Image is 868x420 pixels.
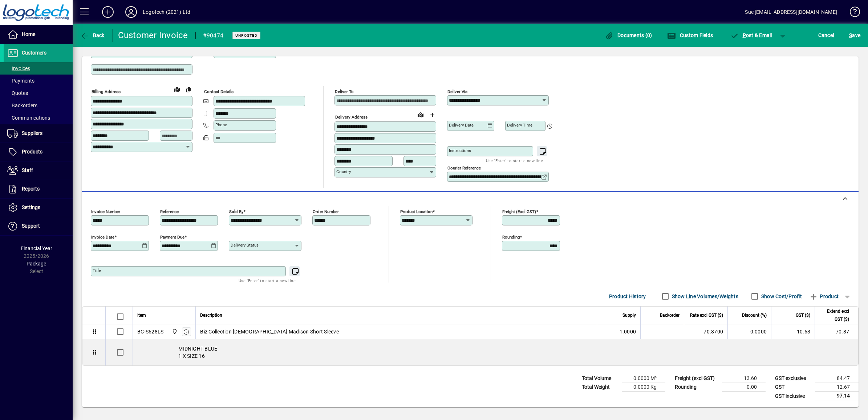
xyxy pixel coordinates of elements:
[849,29,860,41] span: ave
[502,235,520,240] mat-label: Rounding
[796,311,810,319] span: GST ($)
[447,165,481,171] mat-label: Courier Reference
[722,374,766,383] td: 13.60
[771,383,815,392] td: GST
[578,383,622,392] td: Total Weight
[722,383,766,392] td: 0.00
[22,223,40,229] span: Support
[203,30,224,41] div: #90474
[4,161,73,180] a: Staff
[73,29,113,42] app-page-header-button: Back
[4,180,73,198] a: Reports
[815,392,859,401] td: 97.14
[4,25,73,44] a: Home
[849,32,852,38] span: S
[815,324,858,339] td: 70.87
[771,374,815,383] td: GST exclusive
[605,32,652,38] span: Documents (0)
[7,90,28,96] span: Quotes
[578,374,622,383] td: Total Volume
[229,209,243,214] mat-label: Sold by
[215,122,227,127] mat-label: Phone
[660,311,680,319] span: Backorder
[622,383,665,392] td: 0.0000 Kg
[665,29,715,42] button: Custom Fields
[171,83,183,95] a: View on map
[622,374,665,383] td: 0.0000 M³
[844,1,859,25] a: Knowledge Base
[7,103,37,108] span: Backorders
[96,5,119,19] button: Add
[847,29,862,42] button: Save
[771,392,815,401] td: GST inclusive
[819,307,849,323] span: Extend excl GST ($)
[118,29,188,41] div: Customer Invoice
[160,235,184,240] mat-label: Payment due
[449,123,474,128] mat-label: Delivery date
[22,167,33,173] span: Staff
[200,328,339,335] span: Biz Collection [DEMOGRAPHIC_DATA] Madison Short Sleeve
[745,6,837,18] div: Sue [EMAIL_ADDRESS][DOMAIN_NAME]
[622,311,636,319] span: Supply
[7,78,35,84] span: Payments
[667,32,713,38] span: Custom Fields
[815,374,859,383] td: 84.47
[726,29,776,42] button: Post & Email
[22,186,40,192] span: Reports
[507,123,532,128] mat-label: Delivery time
[816,29,836,42] button: Cancel
[91,209,120,214] mat-label: Invoice number
[22,204,40,210] span: Settings
[78,29,106,42] button: Back
[809,291,839,302] span: Product
[415,109,426,120] a: View on map
[742,311,767,319] span: Discount (%)
[235,33,257,38] span: Unposted
[91,235,114,240] mat-label: Invoice date
[143,6,190,18] div: Logotech (2021) Ltd
[771,324,815,339] td: 10.63
[27,261,46,267] span: Package
[22,149,42,155] span: Products
[4,99,73,112] a: Backorders
[4,217,73,235] a: Support
[818,29,834,41] span: Cancel
[671,374,722,383] td: Freight (excl GST)
[4,87,73,99] a: Quotes
[336,169,351,174] mat-label: Country
[7,65,30,71] span: Invoices
[80,32,105,38] span: Back
[609,291,646,302] span: Product History
[7,115,50,121] span: Communications
[400,209,433,214] mat-label: Product location
[239,276,296,285] mat-hint: Use 'Enter' to start a new line
[22,130,42,136] span: Suppliers
[730,32,772,38] span: ost & Email
[603,29,654,42] button: Documents (0)
[426,109,438,121] button: Choose address
[137,311,146,319] span: Item
[119,5,143,19] button: Profile
[22,50,46,56] span: Customers
[606,290,649,303] button: Product History
[231,243,259,248] mat-label: Delivery status
[200,311,222,319] span: Description
[137,328,163,335] div: BC-S628LS
[4,75,73,87] a: Payments
[4,124,73,143] a: Suppliers
[486,156,543,165] mat-hint: Use 'Enter' to start a new line
[313,209,339,214] mat-label: Order number
[4,62,73,75] a: Invoices
[689,328,723,335] div: 70.8700
[670,293,738,300] label: Show Line Volumes/Weights
[183,84,194,95] button: Copy to Delivery address
[690,311,723,319] span: Rate excl GST ($)
[133,339,858,365] div: MIDNIGHT BLUE 1 X SIZE 16
[160,209,179,214] mat-label: Reference
[743,32,746,38] span: P
[727,324,771,339] td: 0.0000
[4,199,73,217] a: Settings
[4,143,73,161] a: Products
[335,89,354,94] mat-label: Deliver To
[502,209,536,214] mat-label: Freight (excl GST)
